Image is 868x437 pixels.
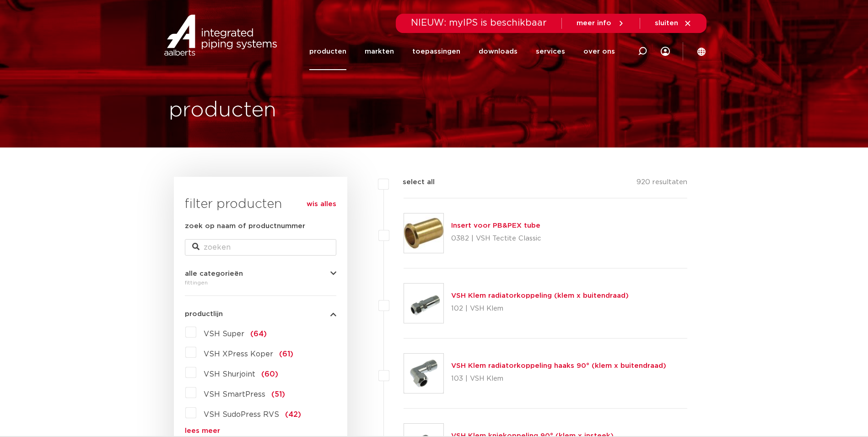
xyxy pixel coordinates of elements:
span: alle categorieën [185,270,243,277]
p: 103 | VSH Klem [451,371,666,386]
a: toepassingen [412,33,460,70]
span: VSH SudoPress RVS [204,411,279,418]
a: services [536,33,565,70]
span: NIEUW: myIPS is beschikbaar [411,18,547,27]
label: zoek op naam of productnummer [185,221,305,232]
span: (61) [279,350,293,358]
span: (64) [250,330,267,338]
span: VSH XPress Koper [204,350,273,358]
p: 102 | VSH Klem [451,301,629,316]
a: VSH Klem radiatorkoppeling haaks 90° (klem x buitendraad) [451,362,666,369]
h3: filter producten [185,195,336,213]
img: Thumbnail for VSH Klem radiatorkoppeling (klem x buitendraad) [404,284,443,323]
span: VSH Super [204,330,244,338]
span: sluiten [655,20,678,27]
span: VSH Shurjoint [204,371,255,378]
a: markten [365,33,394,70]
span: meer info [577,20,611,27]
nav: Menu [309,33,615,70]
a: lees meer [185,427,336,434]
a: sluiten [655,19,692,27]
span: (51) [271,391,285,398]
span: (42) [285,411,301,418]
a: downloads [479,33,518,70]
span: productlijn [185,311,223,317]
span: VSH SmartPress [204,391,265,398]
a: meer info [577,19,625,27]
label: select all [389,177,435,188]
a: wis alles [307,199,336,210]
h1: producten [169,96,276,125]
a: producten [309,33,346,70]
div: my IPS [661,33,670,70]
img: Thumbnail for Insert voor PB&PEX tube [404,213,443,253]
button: alle categorieën [185,270,336,277]
div: fittingen [185,277,336,288]
p: 920 resultaten [636,177,687,191]
button: productlijn [185,311,336,317]
span: (60) [261,371,278,378]
p: 0382 | VSH Tectite Classic [451,231,541,246]
a: over ons [583,33,615,70]
img: Thumbnail for VSH Klem radiatorkoppeling haaks 90° (klem x buitendraad) [404,354,443,393]
input: zoeken [185,239,336,256]
a: VSH Klem radiatorkoppeling (klem x buitendraad) [451,292,629,299]
a: Insert voor PB&PEX tube [451,222,540,229]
